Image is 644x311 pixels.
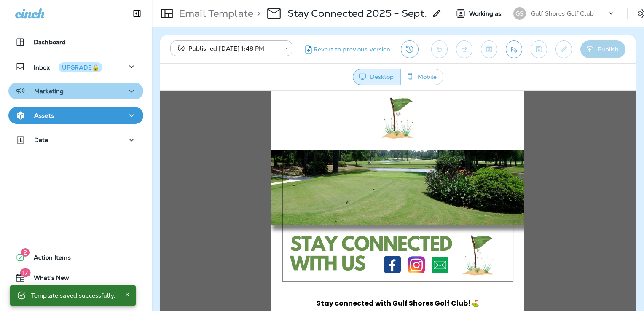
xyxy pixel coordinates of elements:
[400,69,443,85] button: Mobile
[8,58,143,75] button: InboxUPGRADE🔒
[469,10,505,17] span: Working as:
[59,62,102,72] button: UPGRADE🔒
[31,288,115,303] div: Template saved successfully.
[8,249,143,266] button: 2Action Items
[25,274,69,284] span: What's New
[122,290,132,300] button: Close
[34,39,66,46] p: Dashboard
[217,4,258,51] img: GS-New-Logo_edited_ae9cf578-c6d1-4412-acec-4140907c2b23.jpg
[125,5,149,22] button: Collapse Sidebar
[531,10,594,17] p: Gulf Shores Golf Club
[353,69,401,85] button: Desktop
[20,268,30,277] span: 17
[513,7,526,20] div: GS
[287,7,427,20] p: Stay Connected 2025 - Sept.
[8,269,143,286] button: 17What's New
[506,40,522,58] button: Send test email
[8,290,143,306] button: Support
[401,40,419,58] button: View Changelog
[8,83,143,99] button: Marketing
[120,228,355,268] span: Like and follow us on our NEW Facebook & Instagram page for updates, and don’t forget to join our...
[111,59,364,201] img: Gulf-Shores-Golf-Club--Stay-Connected---Blog-2.png
[34,112,54,119] p: Assets
[8,107,143,124] button: Assets
[8,34,143,51] button: Dashboard
[62,64,99,70] div: UPGRADE🔒
[34,88,64,94] p: Marketing
[25,254,71,264] span: Action Items
[34,137,48,143] p: Data
[175,7,253,20] p: Email Template
[253,7,260,20] p: >
[21,248,30,257] span: 2
[34,62,102,71] p: Inbox
[299,40,394,58] button: Revert to previous version
[314,46,391,54] span: Revert to previous version
[156,208,319,217] span: Stay connected with Gulf Shores Golf Club!⛳
[8,131,143,148] button: Data
[176,44,279,53] div: Published [DATE] 1:48 PM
